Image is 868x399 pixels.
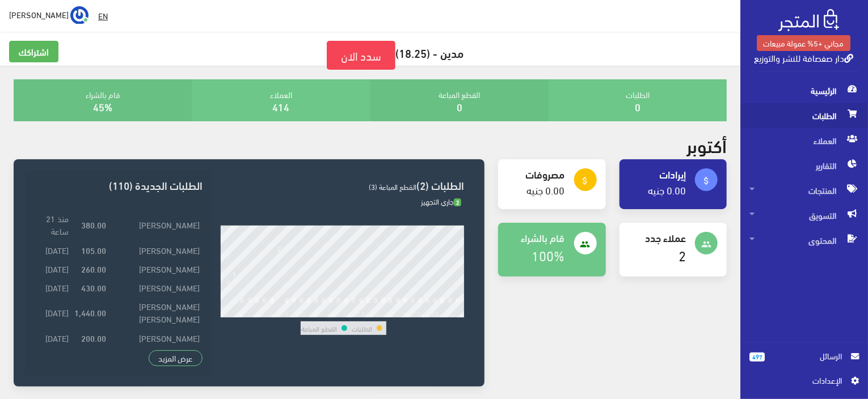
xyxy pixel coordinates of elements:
[109,278,203,296] td: [PERSON_NAME]
[14,79,192,121] div: قام بالشراء
[34,209,71,240] td: منذ 21 ساعة
[93,97,112,116] a: 45%
[34,180,203,190] h3: الطلبات الجديدة (110)
[74,306,106,319] strong: 1,440.00
[754,49,853,66] a: دار صفصافة للنشر والتوزيع
[749,353,765,362] span: 497
[192,79,370,121] div: العملاء
[343,309,351,317] div: 16
[34,259,71,278] td: [DATE]
[255,309,259,317] div: 4
[221,180,464,190] h3: الطلبات (2)
[109,328,203,347] td: [PERSON_NAME]
[81,281,106,294] strong: 430.00
[629,168,686,180] h4: إيرادات
[369,180,416,193] span: القطع المباعة (3)
[580,239,591,249] i: people
[351,321,373,335] td: الطلبات
[549,79,727,121] div: الطلبات
[686,135,727,155] h2: أكتوبر
[648,180,686,199] a: 0.00 جنيه
[580,176,591,186] i: attach_money
[81,350,106,363] strong: 630.00
[34,347,71,366] td: [DATE]
[778,9,839,31] img: .
[416,309,424,317] div: 26
[34,328,71,347] td: [DATE]
[749,103,859,128] span: الطلبات
[270,309,274,317] div: 6
[109,347,203,366] td: Fahima Shafy
[327,309,335,317] div: 14
[273,97,290,116] a: 414
[740,128,868,153] a: العملاء
[759,374,841,387] span: اﻹعدادات
[629,232,686,243] h4: عملاء جدد
[298,309,306,317] div: 10
[749,153,859,178] span: التقارير
[94,6,112,26] a: EN
[9,7,69,22] span: [PERSON_NAME]
[749,374,859,392] a: اﻹعدادات
[701,239,711,249] i: people
[701,176,711,186] i: attach_money
[34,240,71,259] td: [DATE]
[749,203,859,228] span: التسويق
[357,309,365,317] div: 18
[240,309,244,317] div: 2
[507,232,564,243] h4: قام بالشراء
[446,309,454,317] div: 30
[774,350,842,362] span: الرسائل
[402,309,410,317] div: 24
[81,332,106,344] strong: 200.00
[372,309,380,317] div: 20
[34,297,71,328] td: [DATE]
[527,180,565,199] a: 0.00 جنيه
[285,309,289,317] div: 8
[679,243,686,267] a: 2
[109,209,203,240] td: [PERSON_NAME]
[431,309,439,317] div: 28
[109,240,203,259] td: [PERSON_NAME]
[149,350,203,366] a: عرض المزيد
[749,78,859,103] span: الرئيسية
[749,128,859,153] span: العملاء
[301,321,338,335] td: القطع المباعة
[70,6,89,24] img: ...
[749,178,859,203] span: المنتجات
[81,244,106,256] strong: 105.00
[740,228,868,253] a: المحتوى
[327,41,395,70] a: سدد الان
[740,78,868,103] a: الرئيسية
[757,35,850,51] a: مجاني +5% عمولة مبيعات
[98,9,108,23] u: EN
[457,97,462,116] a: 0
[387,309,395,317] div: 22
[9,41,731,70] h5: مدين - (18.25)
[81,262,106,275] strong: 260.00
[635,97,641,116] a: 0
[109,297,203,328] td: [PERSON_NAME] [PERSON_NAME]
[507,168,564,180] h4: مصروفات
[740,153,868,178] a: التقارير
[749,350,859,374] a: 497 الرسائل
[454,198,461,207] span: 2
[81,218,106,231] strong: 380.00
[370,79,549,121] div: القطع المباعة
[313,309,321,317] div: 12
[9,41,58,62] a: اشتراكك
[740,178,868,203] a: المنتجات
[421,194,461,208] span: جاري التجهيز
[749,228,859,253] span: المحتوى
[532,243,565,267] a: 100%
[109,259,203,278] td: [PERSON_NAME]
[9,6,89,24] a: ... [PERSON_NAME]
[34,278,71,296] td: [DATE]
[740,103,868,128] a: الطلبات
